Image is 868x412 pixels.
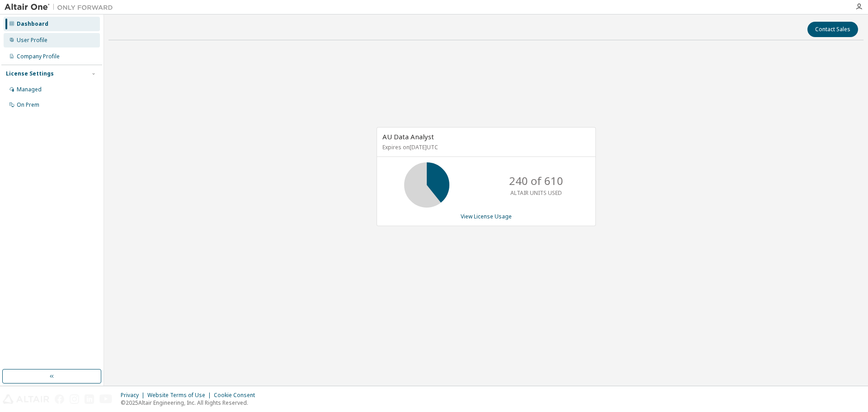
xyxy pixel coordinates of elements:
[17,53,60,60] div: Company Profile
[509,173,563,189] p: 240 of 610
[121,399,260,407] p: © 2025 Altair Engineering, Inc. All Rights Reserved.
[5,3,118,12] img: Altair One
[214,392,260,399] div: Cookie Consent
[17,86,42,93] div: Managed
[17,101,39,109] div: On Prem
[70,394,79,404] img: instagram.svg
[510,189,562,197] p: ALTAIR UNITS USED
[382,143,588,151] p: Expires on [DATE] UTC
[3,394,49,404] img: altair_logo.svg
[99,394,113,404] img: youtube.svg
[382,132,434,141] span: AU Data Analyst
[121,392,147,399] div: Privacy
[147,392,214,399] div: Website Terms of Use
[6,70,54,77] div: License Settings
[85,394,94,404] img: linkedin.svg
[17,20,48,28] div: Dashboard
[17,37,47,44] div: User Profile
[807,22,858,37] button: Contact Sales
[55,394,64,404] img: facebook.svg
[461,213,512,220] a: View License Usage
